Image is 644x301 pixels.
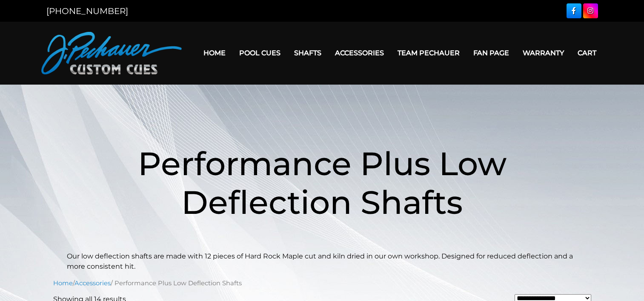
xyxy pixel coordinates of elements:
[197,42,232,64] a: Home
[232,42,287,64] a: Pool Cues
[467,42,516,64] a: Fan Page
[328,42,391,64] a: Accessories
[67,251,578,272] p: Our low deflection shafts are made with 12 pieces of Hard Rock Maple cut and kiln dried in our ow...
[41,32,182,74] img: Pechauer Custom Cues
[74,279,111,287] a: Accessories
[516,42,571,64] a: Warranty
[53,278,591,288] nav: Breadcrumb
[391,42,467,64] a: Team Pechauer
[138,144,507,222] span: Performance Plus Low Deflection Shafts
[571,42,603,64] a: Cart
[46,6,128,16] a: [PHONE_NUMBER]
[287,42,328,64] a: Shafts
[53,279,73,287] a: Home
